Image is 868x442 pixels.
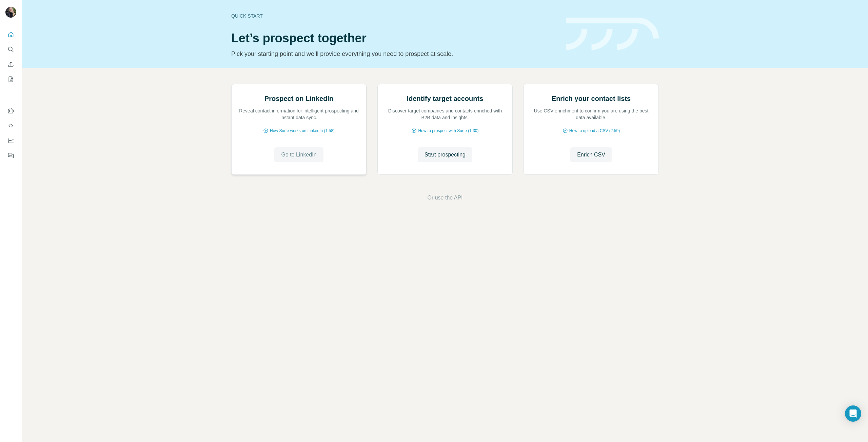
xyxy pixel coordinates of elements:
[566,18,659,50] img: banner
[531,107,652,121] p: Use CSV enrichment to confirm you are using the best data available.
[5,28,16,41] button: Quick start
[231,31,558,45] h1: Let’s prospect together
[5,120,16,132] button: Use Surfe API
[425,151,466,159] span: Start prospecting
[270,128,335,134] span: How Surfe works on LinkedIn (1:58)
[552,94,631,103] h2: Enrich your contact lists
[418,147,472,162] button: Start prospecting
[281,151,316,159] span: Go to LinkedIn
[264,94,333,103] h2: Prospect on LinkedIn
[570,147,612,162] button: Enrich CSV
[5,134,16,147] button: Dashboard
[418,128,478,134] span: How to prospect with Surfe (1:30)
[5,7,16,18] img: Avatar
[238,107,359,121] p: Reveal contact information for intelligent prospecting and instant data sync.
[231,13,558,19] div: Quick start
[231,49,558,59] p: Pick your starting point and we’ll provide everything you need to prospect at scale.
[5,105,16,117] button: Use Surfe on LinkedIn
[5,58,16,70] button: Enrich CSV
[384,107,506,121] p: Discover target companies and contacts enriched with B2B data and insights.
[845,405,861,422] div: Open Intercom Messenger
[274,147,323,162] button: Go to LinkedIn
[427,194,462,202] button: Or use the API
[5,43,16,56] button: Search
[569,128,620,134] span: How to upload a CSV (2:59)
[407,94,484,103] h2: Identify target accounts
[5,149,16,162] button: Feedback
[577,151,605,159] span: Enrich CSV
[5,73,16,85] button: My lists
